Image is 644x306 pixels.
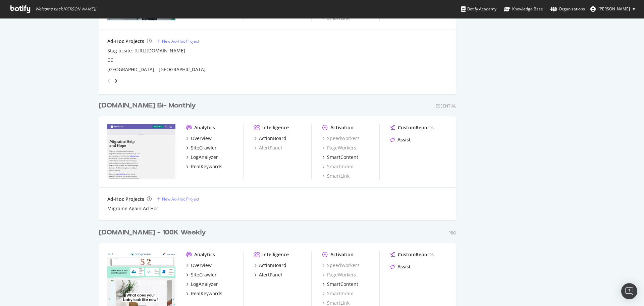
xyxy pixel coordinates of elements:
[322,163,353,170] a: SmartIndex
[390,124,434,131] a: CustomReports
[254,271,282,278] a: AlertPanel
[113,78,118,84] div: angle-right
[194,124,215,131] div: Analytics
[107,205,159,212] a: Migraine Again Ad Hoc
[322,271,356,278] a: PageWorkers
[598,6,630,12] span: Bill Elward
[157,38,199,44] a: New Ad-Hoc Project
[99,101,196,111] div: [DOMAIN_NAME] Bi- Monthly
[191,163,222,170] div: RealKeywords
[194,251,215,258] div: Analytics
[322,281,358,288] a: SmartContent
[322,290,353,297] a: SmartIndex
[262,251,289,258] div: Intelligence
[105,76,113,86] div: angle-left
[330,251,354,258] div: Activation
[550,6,585,12] div: Organizations
[186,262,212,269] a: Overview
[398,124,434,131] div: CustomReports
[322,154,358,161] a: SmartContent
[186,281,218,288] a: LogAnalyzer
[621,283,637,299] div: Open Intercom Messenger
[186,290,222,297] a: RealKeywords
[259,262,286,269] div: ActionBoard
[107,196,144,203] div: Ad-Hoc Projects
[461,6,496,12] div: Botify Academy
[390,136,411,143] a: Assist
[99,101,199,111] a: [DOMAIN_NAME] Bi- Monthly
[186,135,212,142] a: Overview
[35,6,96,12] span: Welcome back, [PERSON_NAME] !
[436,103,456,109] div: Essential
[448,230,456,236] div: Pro
[254,262,286,269] a: ActionBoard
[107,124,175,179] img: migraineagain.com
[186,154,218,161] a: LogAnalyzer
[191,154,218,161] div: LogAnalyzer
[157,196,199,202] a: New Ad-Hoc Project
[162,196,199,202] div: New Ad-Hoc Project
[191,281,218,288] div: LogAnalyzer
[254,144,282,151] a: AlertPanel
[191,262,212,269] div: Overview
[99,228,206,237] div: [DOMAIN_NAME] - 100K Weekly
[327,281,358,288] div: SmartContent
[191,135,212,142] div: Overview
[186,163,222,170] a: RealKeywords
[107,57,113,63] a: CC
[322,173,350,179] a: SmartLink
[162,38,199,44] div: New Ad-Hoc Project
[397,136,411,143] div: Assist
[99,228,209,237] a: [DOMAIN_NAME] - 100K Weekly
[254,135,286,142] a: ActionBoard
[107,251,175,306] img: babycenter.com
[259,135,286,142] div: ActionBoard
[259,271,282,278] div: AlertPanel
[397,263,411,270] div: Assist
[191,144,217,151] div: SiteCrawler
[390,263,411,270] a: Assist
[398,251,434,258] div: CustomReports
[504,6,543,12] div: Knowledge Base
[585,4,641,14] button: [PERSON_NAME]
[107,47,185,54] a: Stag bcsite: [URL][DOMAIN_NAME]
[191,290,222,297] div: RealKeywords
[322,262,360,269] a: SpeedWorkers
[186,144,217,151] a: SiteCrawler
[390,251,434,258] a: CustomReports
[107,38,144,45] div: Ad-Hoc Projects
[327,154,358,161] div: SmartContent
[107,66,206,73] a: [GEOGRAPHIC_DATA] - [GEOGRAPHIC_DATA]
[186,271,217,278] a: SiteCrawler
[322,135,360,142] a: SpeedWorkers
[191,271,217,278] div: SiteCrawler
[322,144,356,151] a: PageWorkers
[262,124,289,131] div: Intelligence
[330,124,354,131] div: Activation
